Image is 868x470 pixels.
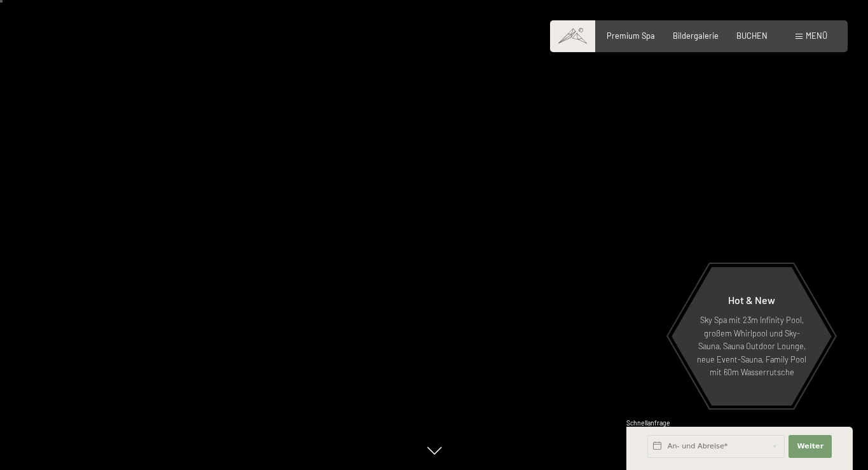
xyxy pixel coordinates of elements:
button: Weiter [789,435,832,458]
a: Hot & New Sky Spa mit 23m Infinity Pool, großem Whirlpool und Sky-Sauna, Sauna Outdoor Lounge, ne... [671,266,832,406]
span: Schnellanfrage [626,419,670,427]
p: Sky Spa mit 23m Infinity Pool, großem Whirlpool und Sky-Sauna, Sauna Outdoor Lounge, neue Event-S... [696,314,807,378]
span: Hot & New [728,294,775,306]
span: Weiter [797,441,823,452]
a: Premium Spa [607,31,655,41]
a: BUCHEN [736,31,768,41]
span: Menü [806,31,827,41]
a: Bildergalerie [673,31,719,41]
